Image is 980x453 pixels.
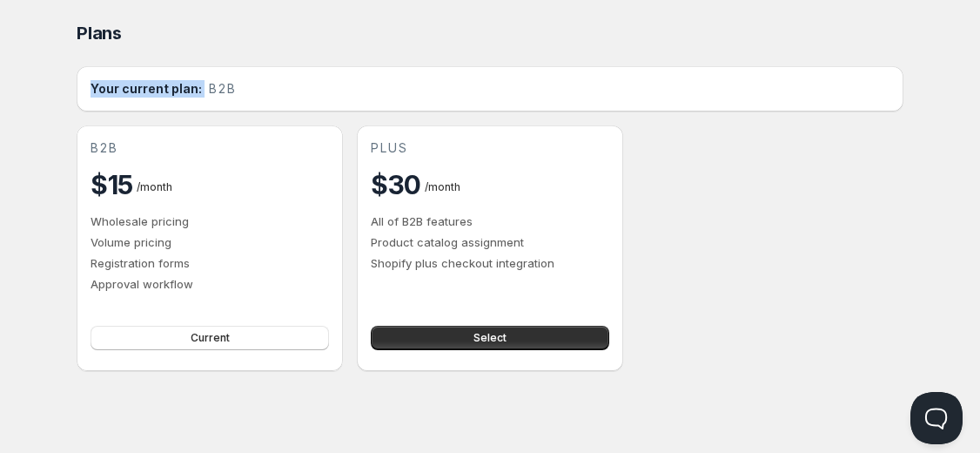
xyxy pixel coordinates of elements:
h2: Your current plan: [91,80,202,98]
p: Wholesale pricing [91,213,329,230]
span: Plans [77,23,122,44]
h2: $30 [371,167,421,202]
p: Volume pricing [91,233,329,251]
iframe: Help Scout Beacon - Open [910,392,963,444]
span: plus [371,139,408,157]
h2: $15 [91,167,133,202]
button: Select [371,326,609,350]
span: / month [137,180,172,193]
p: Approval workflow [91,275,329,293]
span: b2b [209,80,237,98]
span: Select [473,331,507,345]
p: Shopify plus checkout integration [371,254,609,272]
p: Product catalog assignment [371,233,609,251]
p: Registration forms [91,254,329,272]
span: Current [191,331,230,345]
button: Current [91,326,329,350]
p: All of B2B features [371,213,609,230]
span: / month [425,180,460,193]
span: b2b [91,139,118,157]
